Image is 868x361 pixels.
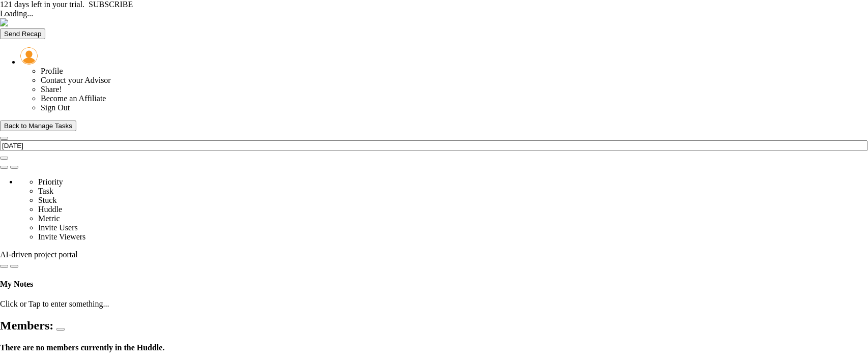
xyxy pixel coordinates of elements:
[38,205,62,214] span: Huddle
[38,187,53,195] span: Task
[41,94,106,103] span: Become an Affiliate
[41,85,62,94] span: Share!
[20,47,38,65] img: 157261.Person.photo
[41,103,70,112] span: Sign Out
[38,232,85,241] span: Invite Viewers
[38,177,63,186] span: Priority
[38,223,78,232] span: Invite Users
[41,76,111,84] span: Contact your Advisor
[41,67,63,75] span: Profile
[38,214,60,223] span: Metric
[4,122,72,130] div: Back to Manage Tasks
[38,196,56,204] span: Stuck
[4,30,41,38] span: Send Recap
